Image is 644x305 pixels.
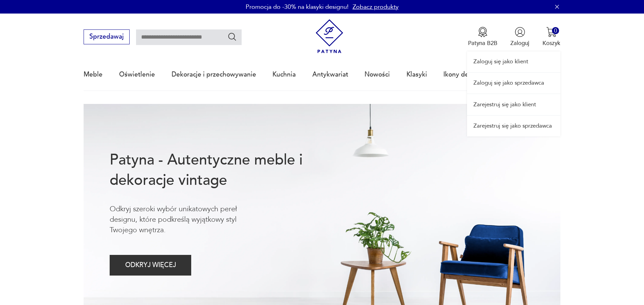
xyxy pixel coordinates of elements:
[172,59,256,90] a: Dekoracje i przechowywanie
[227,32,237,42] button: Szukaj
[119,59,155,90] a: Oświetlenie
[272,59,296,90] a: Kuchnia
[467,73,560,93] a: Zaloguj się jako sprzedawca
[406,59,427,90] a: Klasyki
[364,59,390,90] a: Nowości
[443,59,485,90] a: Ikony designu
[312,19,347,53] img: Patyna - sklep z meblami i dekoracjami vintage
[110,204,264,236] p: Odkryj szeroki wybór unikatowych pereł designu, które podkreślą wyjątkowy styl Twojego wnętrza.
[467,116,560,136] a: Zarejestruj się jako sprzedawca
[84,59,103,90] a: Meble
[467,94,560,115] a: Zarejestruj się jako klient
[110,150,329,191] h1: Patyna - Autentyczne meble i dekoracje vintage
[353,3,399,11] a: Zobacz produkty
[110,255,191,276] button: ODKRYJ WIĘCEJ
[246,3,349,11] p: Promocja do -30% na klasyki designu!
[312,59,348,90] a: Antykwariat
[467,51,560,72] a: Zaloguj się jako klient
[84,35,129,40] a: Sprzedawaj
[110,263,191,268] a: ODKRYJ WIĘCEJ
[84,29,129,44] button: Sprzedawaj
